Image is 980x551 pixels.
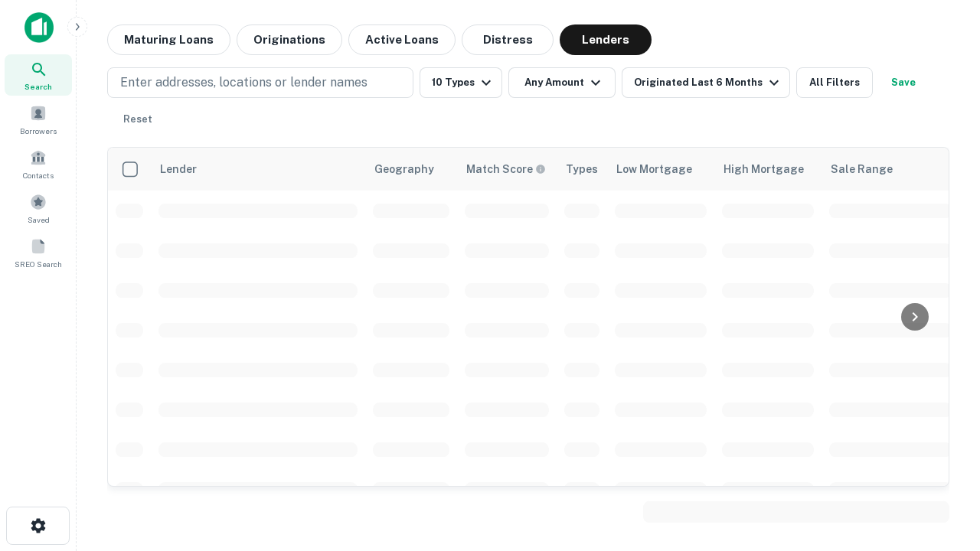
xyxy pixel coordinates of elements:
button: Reset [113,104,162,135]
button: Active Loans [348,24,456,55]
th: High Mortgage [714,148,822,191]
a: SREO Search [5,232,72,273]
div: Low Mortgage [616,160,692,178]
a: Borrowers [5,99,72,140]
a: Saved [5,187,72,229]
span: SREO Search [15,258,62,270]
iframe: Chat Widget [903,429,980,502]
span: Search [24,80,52,93]
button: Originated Last 6 Months [622,67,790,98]
div: Originated Last 6 Months [634,73,783,92]
button: Enter addresses, locations or lender names [107,67,413,98]
div: Types [566,160,598,178]
div: Lender [160,160,197,178]
th: Types [557,148,607,191]
button: Save your search to get updates of matches that match your search criteria. [879,67,928,98]
th: Lender [151,148,365,191]
th: Capitalize uses an advanced AI algorithm to match your search with the best lender. The match sco... [457,148,557,191]
div: Capitalize uses an advanced AI algorithm to match your search with the best lender. The match sco... [466,161,546,178]
span: Saved [28,214,50,226]
div: Sale Range [831,160,893,178]
button: 10 Types [420,67,502,98]
h6: Match Score [466,161,543,178]
button: Distress [462,24,554,55]
button: Lenders [560,24,652,55]
div: Geography [374,160,434,178]
span: Contacts [23,169,54,181]
th: Geography [365,148,457,191]
button: Any Amount [508,67,616,98]
button: Originations [237,24,342,55]
img: capitalize-icon.png [24,12,54,43]
button: All Filters [796,67,873,98]
a: Search [5,54,72,96]
p: Enter addresses, locations or lender names [120,73,367,92]
th: Sale Range [822,148,959,191]
span: Borrowers [20,125,57,137]
a: Contacts [5,143,72,184]
th: Low Mortgage [607,148,714,191]
div: High Mortgage [724,160,804,178]
button: Maturing Loans [107,24,230,55]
